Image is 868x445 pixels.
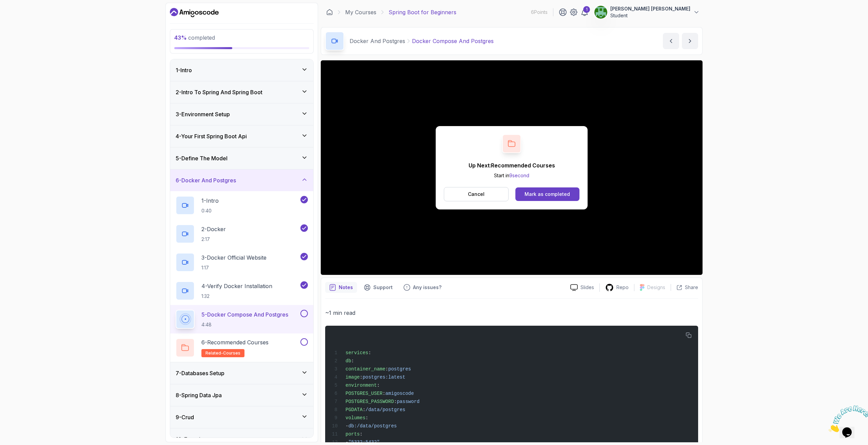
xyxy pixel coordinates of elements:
[366,415,368,421] span: :
[174,34,215,41] span: completed
[170,384,313,406] button: 8-Spring Data Jpa
[201,282,272,290] p: 4 - Verify Docker Installation
[201,321,288,328] p: 4:48
[583,6,590,13] div: 1
[3,3,45,29] img: Chat attention grabber
[382,391,385,396] span: :
[176,413,194,421] h3: 9 - Crud
[176,154,228,162] h3: 5 - Define The Model
[176,88,262,96] h3: 2 - Intro To Spring And Spring Boot
[360,375,362,380] span: :
[509,173,529,178] span: 9 second
[368,350,371,356] span: :
[170,169,313,191] button: 6-Docker And Postgres
[348,423,397,429] span: db:/data/postgres
[647,284,665,291] p: Designs
[170,7,219,18] a: Dashboard
[176,369,224,377] h3: 7 - Databases Setup
[176,176,236,184] h3: 6 - Docker And Postgres
[176,196,308,215] button: 1-Intro0:40
[346,375,360,380] span: image
[388,366,411,372] span: postgres
[176,338,308,357] button: 6-Recommended Coursesrelated-courses
[444,187,509,201] button: Cancel
[826,403,868,435] iframe: chat widget
[350,37,405,45] p: Docker And Postgres
[469,172,555,179] p: Start in
[413,284,441,291] p: Any issues?
[362,375,405,380] span: postgres:latest
[366,407,406,412] span: /data/postgres
[360,431,362,437] span: :
[201,310,288,319] p: 5 - Docker Compose And Postgres
[346,383,377,388] span: environment
[346,431,360,437] span: ports
[360,282,397,293] button: Support button
[399,282,446,293] button: Feedback button
[170,103,313,125] button: 3-Environment Setup
[176,391,222,399] h3: 8 - Spring Data Jpa
[176,435,209,443] h3: 10 - Exercises
[351,358,354,364] span: :
[346,399,394,404] span: POSTGRES_PASSWORD
[394,399,397,404] span: :
[348,440,379,445] span: "5332:5432"
[386,366,388,372] span: :
[346,440,348,445] span: -
[685,284,698,291] p: Share
[176,253,308,272] button: 3-Docker Official Website1:17
[346,391,382,396] span: POSTGRES_USER
[176,110,230,118] h3: 3 - Environment Setup
[682,33,698,49] button: next content
[610,12,690,19] p: Student
[610,5,690,12] p: [PERSON_NAME] [PERSON_NAME]
[580,284,594,291] p: Slides
[469,161,555,169] p: Up Next: Recommended Courses
[176,224,308,243] button: 2-Docker2:17
[531,9,548,16] p: 6 Points
[346,350,368,356] span: services
[176,281,308,300] button: 4-Verify Docker Installation1:32
[346,415,366,421] span: volumes
[201,225,226,233] p: 2 - Docker
[201,264,267,271] p: 1:17
[346,423,348,429] span: -
[201,338,269,346] p: 6 - Recommended Courses
[616,284,629,291] p: Repo
[373,284,393,291] p: Support
[397,399,419,404] span: password
[201,236,226,243] p: 2:17
[515,187,579,201] button: Mark as completed
[600,283,634,292] a: Repo
[362,407,365,412] span: :
[468,191,485,198] p: Cancel
[205,350,240,356] span: related-courses
[170,59,313,81] button: 1-Intro
[412,37,494,45] p: Docker Compose And Postgres
[170,81,313,103] button: 2-Intro To Spring And Spring Boot
[671,284,698,291] button: Share
[176,310,308,329] button: 5-Docker Compose And Postgres4:48
[346,407,362,412] span: PGDATA
[594,5,700,19] button: user profile image[PERSON_NAME] [PERSON_NAME]Student
[339,284,353,291] p: Notes
[565,284,599,291] a: Slides
[594,6,607,19] img: user profile image
[346,358,351,364] span: db
[346,366,386,372] span: container_name
[170,406,313,428] button: 9-Crud
[345,8,376,16] a: My Courses
[201,293,272,300] p: 1:32
[389,8,456,16] p: Spring Boot for Beginners
[580,8,589,16] a: 1
[663,33,679,49] button: previous content
[325,282,357,293] button: notes button
[525,191,570,198] div: Mark as completed
[201,207,219,214] p: 0:40
[170,362,313,384] button: 7-Databases Setup
[176,132,247,140] h3: 4 - Your First Spring Boot Api
[174,34,187,41] span: 43 %
[325,308,698,318] p: ~1 min read
[176,66,192,74] h3: 1 - Intro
